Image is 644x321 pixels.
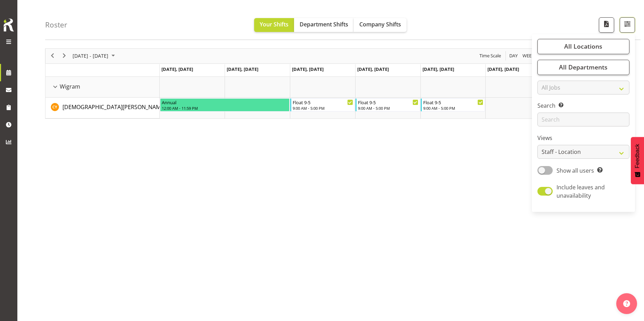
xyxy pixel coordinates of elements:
[290,98,355,112] div: Christianna Yu"s event - Float 9-5 Begin From Wednesday, October 1, 2025 at 9:00:00 AM GMT+13:00 ...
[72,51,109,60] span: [DATE] - [DATE]
[293,99,353,106] div: Float 9-5
[537,134,629,142] label: Views
[2,17,16,33] img: Rosterit icon logo
[564,42,602,51] span: All Locations
[522,51,535,60] span: Week
[423,105,484,111] div: 9:00 AM - 5:00 PM
[423,66,454,72] span: [DATE], [DATE]
[254,18,294,32] button: Your Shifts
[599,17,614,33] button: Download a PDF of the roster according to the set date range.
[160,98,290,112] div: Christianna Yu"s event - Annual Begin From Monday, September 29, 2025 at 12:00:00 AM GMT+13:00 En...
[509,51,518,60] span: Day
[357,66,389,72] span: [DATE], [DATE]
[48,51,57,60] button: Previous
[356,98,420,112] div: Christianna Yu"s event - Float 9-5 Begin From Thursday, October 2, 2025 at 9:00:00 AM GMT+13:00 E...
[479,51,502,60] span: Time Scale
[62,103,166,111] a: [DEMOGRAPHIC_DATA][PERSON_NAME]
[227,66,258,72] span: [DATE], [DATE]
[160,77,616,118] table: Timeline Week of October 2, 2025
[623,300,630,307] img: help-xxl-2.png
[300,20,348,28] span: Department Shifts
[72,51,118,60] button: October 2025
[293,105,353,111] div: 9:00 AM - 5:00 PM
[294,18,354,32] button: Department Shifts
[508,51,519,60] button: Timeline Day
[358,105,418,111] div: 9:00 AM - 5:00 PM
[631,137,644,184] button: Feedback - Show survey
[70,49,119,63] div: Sep 29 - Oct 05, 2025
[161,66,193,72] span: [DATE], [DATE]
[559,63,608,72] span: All Departments
[45,21,67,29] h4: Roster
[292,66,324,72] span: [DATE], [DATE]
[537,39,629,54] button: All Locations
[537,113,629,127] input: Search
[45,77,160,98] td: Wigram resource
[354,18,407,32] button: Company Shifts
[487,66,519,72] span: [DATE], [DATE]
[423,99,484,106] div: Float 9-5
[60,82,80,91] span: Wigram
[45,98,160,118] td: Christianna Yu resource
[557,167,594,174] span: Show all users
[62,103,166,111] span: [DEMOGRAPHIC_DATA][PERSON_NAME]
[45,48,616,119] div: Timeline Week of October 2, 2025
[359,20,401,28] span: Company Shifts
[162,105,288,111] div: 12:00 AM - 11:59 PM
[521,51,536,60] button: Timeline Week
[162,99,288,106] div: Annual
[620,17,635,33] button: Filter Shifts
[358,99,418,106] div: Float 9-5
[634,144,641,168] span: Feedback
[557,183,605,199] span: Include leaves and unavailability
[537,60,629,75] button: All Departments
[60,51,69,60] button: Next
[478,51,502,60] button: Time Scale
[537,102,629,110] label: Search
[421,98,485,112] div: Christianna Yu"s event - Float 9-5 Begin From Friday, October 3, 2025 at 9:00:00 AM GMT+13:00 End...
[260,20,288,28] span: Your Shifts
[58,49,70,63] div: next period
[47,49,58,63] div: previous period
